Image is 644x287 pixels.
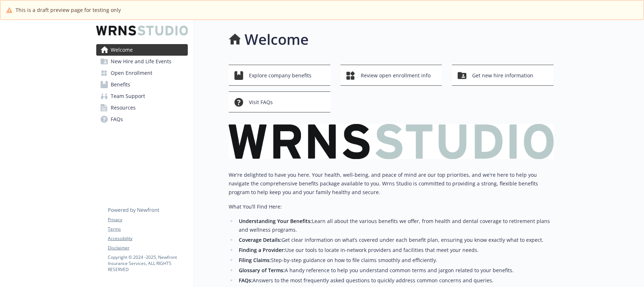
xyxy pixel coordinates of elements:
span: Explore company benefits [249,69,312,82]
a: Team Support [96,90,188,102]
strong: Understanding Your Benefits: [239,218,312,224]
button: Explore company benefits [229,65,330,86]
strong: Filing Claims: [239,257,271,264]
a: Disclaimer [108,245,187,251]
span: Resources [111,102,136,113]
p: What You’ll Find Here: [229,202,554,211]
button: Get new hire information [452,65,554,86]
li: A handy reference to help you understand common terms and jargon related to your benefits. [237,266,554,275]
button: Visit FAQs [229,91,330,112]
span: Get new hire information [472,69,533,82]
span: This is a draft preview page for testing only [16,6,121,14]
span: Visit FAQs [249,95,273,109]
a: New Hire and Life Events [96,56,188,67]
p: Copyright © 2024 - 2025 , Newfront Insurance Services, ALL RIGHTS RESERVED [108,254,187,273]
span: Benefits [111,79,130,90]
strong: FAQs: [239,277,253,284]
a: Open Enrollment [96,67,188,79]
a: Terms [108,226,187,232]
strong: Glossary of Terms: [239,267,285,274]
li: Get clear information on what’s covered under each benefit plan, ensuring you know exactly what t... [237,236,554,244]
button: Review open enrollment info [340,65,442,86]
strong: Coverage Details: [239,236,281,243]
li: Answers to the most frequently asked questions to quickly address common concerns and queries. [237,276,554,285]
span: Open Enrollment [111,67,152,79]
a: Accessibility [108,235,187,242]
a: Welcome [96,44,188,56]
span: Welcome [111,44,133,56]
p: We're delighted to have you here. Your health, well-being, and peace of mind are our top prioriti... [229,171,554,197]
li: Use our tools to locate in-network providers and facilities that meet your needs. [237,246,554,254]
img: overview page banner [229,124,554,159]
a: Resources [96,102,188,113]
span: Review open enrollment info [361,69,431,82]
h1: Welcome [245,29,309,50]
a: Benefits [96,79,188,90]
li: Learn all about the various benefits we offer, from health and dental coverage to retirement plan... [237,217,554,234]
li: Step-by-step guidance on how to file claims smoothly and efficiently. [237,256,554,265]
a: Privacy [108,217,187,223]
a: FAQs [96,113,188,125]
span: Team Support [111,90,145,102]
strong: Finding a Provider: [239,247,285,253]
span: FAQs [111,113,123,125]
span: New Hire and Life Events [111,56,171,67]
